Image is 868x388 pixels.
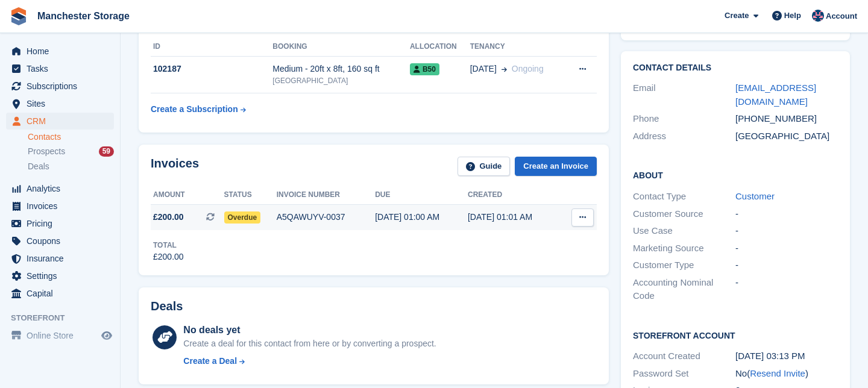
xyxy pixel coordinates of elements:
a: menu [6,95,114,112]
span: ( ) [747,368,808,378]
div: [GEOGRAPHIC_DATA] [735,130,838,143]
div: No deals yet [183,323,436,337]
h2: Deals [151,299,183,313]
div: Contact Type [633,190,735,204]
span: Help [784,10,801,22]
a: menu [6,233,114,249]
span: Capital [27,285,99,302]
span: Account [826,10,857,22]
div: [DATE] 01:00 AM [375,211,468,224]
div: Total [153,240,184,251]
span: £200.00 [153,211,184,224]
th: Created [468,186,561,205]
span: [DATE] [470,63,497,75]
span: Home [27,43,99,60]
div: - [735,276,838,303]
a: Deals [28,160,114,173]
a: Prospects 59 [28,145,114,158]
div: A5QAWUYV-0037 [277,211,376,224]
a: menu [6,198,114,214]
div: Medium - 20ft x 8ft, 160 sq ft [272,63,410,75]
span: Settings [27,268,99,284]
div: Customer Source [633,207,735,221]
a: menu [6,268,114,284]
span: Insurance [27,250,99,267]
span: Invoices [27,198,99,214]
span: Analytics [27,180,99,197]
div: - [735,258,838,272]
div: Create a Subscription [151,103,238,116]
div: - [735,207,838,221]
h2: About [633,169,838,181]
a: Guide [458,157,511,177]
div: No [735,367,838,381]
a: menu [6,60,114,77]
th: Amount [151,186,224,205]
span: Overdue [224,211,261,224]
div: £200.00 [153,251,184,263]
span: Create [725,10,749,22]
div: [GEOGRAPHIC_DATA] [272,75,410,86]
div: Customer Type [633,258,735,272]
div: Account Created [633,349,735,363]
div: Marketing Source [633,242,735,255]
span: CRM [27,113,99,130]
a: Create a Subscription [151,98,246,120]
th: Due [375,186,468,205]
th: Booking [272,37,410,57]
div: Accounting Nominal Code [633,276,735,303]
a: Resend Invite [750,368,805,378]
th: Tenancy [470,37,565,57]
div: Create a deal for this contact from here or by converting a prospect. [183,337,436,350]
div: Create a Deal [183,355,237,368]
a: Preview store [99,328,114,343]
span: B50 [410,63,439,75]
span: Deals [28,161,49,172]
a: menu [6,78,114,95]
span: Ongoing [512,64,544,74]
span: Storefront [11,312,120,324]
div: Use Case [633,224,735,238]
a: Manchester Storage [33,6,134,26]
div: Phone [633,112,735,126]
a: Create an Invoice [515,157,597,177]
th: ID [151,37,272,57]
div: Email [633,81,735,108]
img: stora-icon-8386f47178a22dfd0bd8f6a31ec36ba5ce8667c1dd55bd0f319d3a0aa187defe.svg [10,7,28,25]
a: menu [6,215,114,232]
a: [EMAIL_ADDRESS][DOMAIN_NAME] [735,83,816,107]
a: Create a Deal [183,355,436,368]
a: Contacts [28,131,114,143]
span: Subscriptions [27,78,99,95]
a: menu [6,113,114,130]
div: - [735,242,838,255]
a: menu [6,250,114,267]
div: [PHONE_NUMBER] [735,112,838,126]
h2: Contact Details [633,63,838,73]
span: Pricing [27,215,99,232]
h2: Storefront Account [633,329,838,341]
th: Invoice number [277,186,376,205]
span: Online Store [27,327,99,344]
div: Password Set [633,367,735,381]
span: Sites [27,95,99,112]
a: Customer [735,191,775,201]
a: menu [6,327,114,344]
div: 102187 [151,63,272,75]
span: Prospects [28,146,65,157]
span: Tasks [27,60,99,77]
a: menu [6,43,114,60]
div: 59 [99,146,114,157]
span: Coupons [27,233,99,249]
div: [DATE] 03:13 PM [735,349,838,363]
th: Allocation [410,37,470,57]
a: menu [6,285,114,302]
div: Address [633,130,735,143]
a: menu [6,180,114,197]
div: [DATE] 01:01 AM [468,211,561,224]
div: - [735,224,838,238]
th: Status [224,186,277,205]
h2: Invoices [151,157,199,177]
